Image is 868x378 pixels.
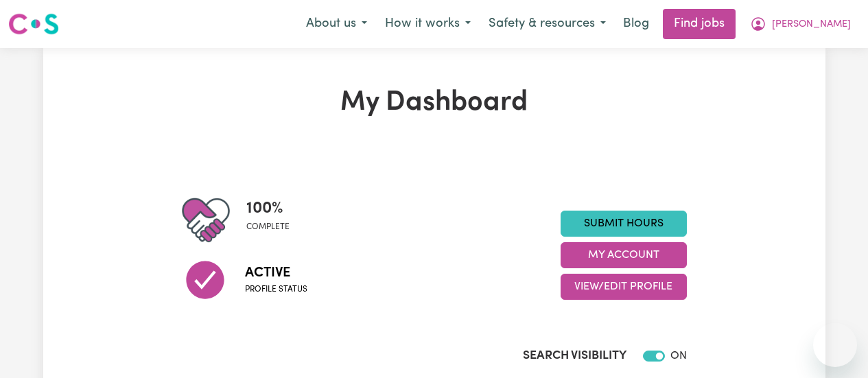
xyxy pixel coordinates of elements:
label: Search Visibility [523,347,626,365]
button: My Account [741,10,860,38]
a: Careseekers logo [8,8,59,40]
span: Profile status [245,283,307,296]
span: complete [246,221,290,233]
div: Profile completeness: 100% [246,196,301,244]
button: Safety & resources [480,10,615,38]
img: Careseekers logo [8,12,59,36]
button: How it works [376,10,480,38]
span: 100 % [246,196,290,221]
span: [PERSON_NAME] [772,17,851,32]
a: Submit Hours [561,211,687,237]
button: About us [297,10,376,38]
button: My Account [561,242,687,268]
a: Find jobs [663,9,736,39]
span: ON [670,351,687,362]
span: Active [245,263,307,283]
button: View/Edit Profile [561,274,687,300]
h1: My Dashboard [182,86,687,119]
iframe: Button to launch messaging window, conversation in progress [813,323,857,367]
a: Blog [615,9,657,39]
